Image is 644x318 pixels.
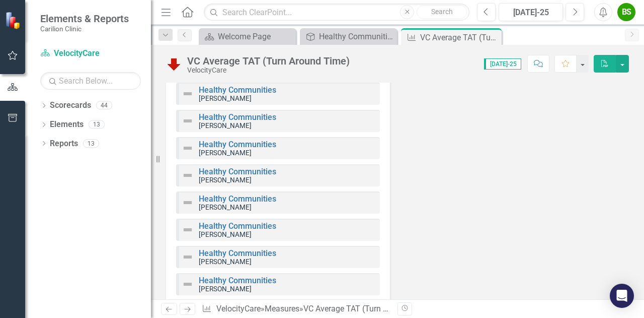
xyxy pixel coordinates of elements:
a: VelocityCare [40,48,141,59]
small: [PERSON_NAME] [199,203,252,211]
img: Not Defined [182,251,194,263]
small: [PERSON_NAME] [199,285,252,293]
img: Not Defined [182,224,194,236]
span: Elements & Reports [40,13,129,25]
button: [DATE]-25 [499,3,563,21]
a: Elements [50,119,84,131]
a: Reports [50,138,78,150]
input: Search Below... [40,72,141,90]
img: Not Defined [182,197,194,209]
a: Healthy Communities [199,194,276,204]
div: VelocityCare [187,67,350,74]
img: Not Defined [182,278,194,290]
a: Welcome Page [201,30,293,43]
a: Healthy Communities [199,85,276,95]
img: ClearPoint Strategy [5,12,23,29]
a: Healthy Communities [199,167,276,176]
a: Healthy Communities [199,248,276,258]
div: 44 [96,101,112,110]
a: Measures [265,304,299,313]
a: Scorecards [50,100,91,111]
input: Search ClearPoint... [204,4,469,21]
small: [PERSON_NAME] [199,149,252,157]
span: Search [431,8,453,16]
a: Healthy Communities [199,221,276,231]
img: Not Defined [182,115,194,127]
div: Open Intercom Messenger [610,284,634,308]
img: Below Plan [166,56,182,72]
div: » » [202,303,390,315]
img: Not Defined [182,88,194,100]
div: VC Average TAT (Turn Around Time) [303,304,432,313]
img: Not Defined [182,169,194,181]
a: Healthy Communities [302,30,394,43]
div: Welcome Page [218,30,293,43]
div: 13 [89,120,105,129]
small: Carilion Clinic [40,25,129,33]
small: [PERSON_NAME] [199,176,252,184]
a: Healthy Communities [199,276,276,285]
small: [PERSON_NAME] [199,121,252,130]
div: VC Average TAT (Turn Around Time) [420,31,499,44]
small: [PERSON_NAME] [199,230,252,238]
button: BS [617,3,635,21]
div: [DATE]-25 [502,7,559,19]
a: Healthy Communities [199,140,276,149]
div: VC Average TAT (Turn Around Time) [187,55,350,67]
small: [PERSON_NAME] [199,258,252,266]
a: VelocityCare [216,304,261,313]
small: [PERSON_NAME] [199,94,252,102]
div: Healthy Communities [319,30,394,43]
a: Healthy Communities [199,112,276,122]
button: Search [417,5,467,19]
div: 13 [83,139,99,148]
span: [DATE]-25 [484,58,521,70]
img: Not Defined [182,142,194,154]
